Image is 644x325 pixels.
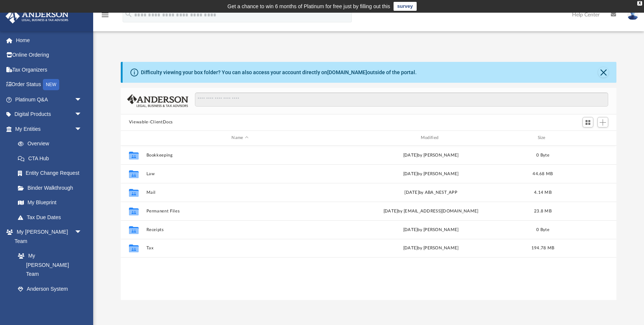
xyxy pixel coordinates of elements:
i: menu [101,10,110,19]
div: id [561,135,613,141]
a: My [PERSON_NAME] Teamarrow_drop_down [5,225,89,249]
span: arrow_drop_down [75,92,89,107]
div: id [124,135,143,141]
a: Tax Due Dates [10,210,93,225]
button: Law [146,171,334,176]
a: My Blueprint [10,195,89,210]
span: 23.8 MB [534,209,552,213]
a: [DOMAIN_NAME] [327,69,367,75]
a: Online Ordering [5,48,93,63]
div: [DATE] by [PERSON_NAME] [337,245,524,252]
a: Anderson System [10,281,89,296]
a: Binder Walkthrough [10,180,93,195]
span: arrow_drop_down [75,225,89,240]
button: Receipts [146,227,334,232]
a: Client Referrals [10,296,89,311]
button: Bookkeeping [146,153,334,158]
div: [DATE] by ABA_NEST_APP [337,189,524,196]
a: Order StatusNEW [5,77,93,92]
div: Modified [337,135,525,141]
div: [DATE] by [PERSON_NAME] [337,170,524,177]
a: menu [101,14,110,19]
a: Home [5,33,93,48]
span: 4.14 MB [534,190,552,194]
div: Name [146,135,334,141]
button: Mail [146,190,334,195]
img: User Pic [627,9,638,20]
span: arrow_drop_down [75,107,89,122]
i: search [124,10,133,18]
button: Close [598,67,609,78]
button: Add [597,117,609,127]
a: Entity Change Request [10,166,93,181]
div: Difficulty viewing your box folder? You can also access your account directly on outside of the p... [141,69,417,76]
input: Search files and folders [195,92,609,107]
div: Size [528,135,558,141]
div: Get a chance to win 6 months of Platinum for free just by filling out this [227,2,390,11]
span: arrow_drop_down [75,122,89,137]
a: survey [394,2,417,11]
a: CTA Hub [10,151,93,166]
span: 44.68 MB [533,171,553,176]
div: [DATE] by [PERSON_NAME] [337,152,524,158]
div: [DATE] by [EMAIL_ADDRESS][DOMAIN_NAME] [337,208,524,214]
button: Viewable-ClientDocs [129,119,173,126]
img: Anderson Advisors Platinum Portal [3,9,71,23]
a: My Entitiesarrow_drop_down [5,122,93,136]
div: grid [121,146,616,300]
button: Switch to Grid View [583,117,594,127]
span: 0 Byte [536,153,549,157]
button: Tax [146,246,334,250]
a: Platinum Q&Aarrow_drop_down [5,92,93,107]
div: NEW [43,79,59,90]
div: [DATE] by [PERSON_NAME] [337,226,524,233]
div: close [637,1,642,6]
a: Tax Organizers [5,62,93,77]
span: 194.78 MB [531,246,554,250]
button: Permanent Files [146,209,334,214]
a: Overview [10,136,93,151]
a: My [PERSON_NAME] Team [10,249,86,282]
span: 0 Byte [536,227,549,231]
a: Digital Productsarrow_drop_down [5,107,93,122]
